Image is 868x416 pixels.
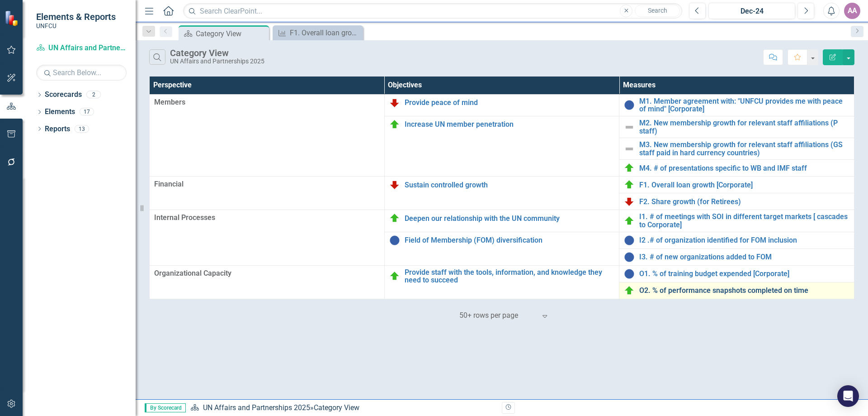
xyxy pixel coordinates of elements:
[624,235,635,246] img: Data Not Yet Due
[624,196,635,207] img: Below Plan
[150,265,385,299] td: Double-Click to Edit
[36,11,116,22] span: Elements & Reports
[389,271,400,282] img: On Target
[384,94,619,116] td: Double-Click to Edit Right Click for Context Menu
[290,27,361,38] div: F1. Overall loan growth [Corporate]
[624,252,635,263] img: Data Not Yet Due
[154,97,380,108] span: Members
[314,403,359,412] div: Category View
[639,236,849,244] a: I2 .# of organization identified for FOM inclusion
[624,215,635,226] img: On Target
[619,160,854,177] td: Double-Click to Edit Right Click for Context Menu
[389,179,400,190] img: Below Plan
[384,177,619,210] td: Double-Click to Edit Right Click for Context Menu
[80,108,94,116] div: 17
[624,163,635,173] img: On Target
[170,48,264,58] div: Category View
[624,285,635,296] img: On Target
[36,43,127,53] a: UN Affairs and Partnerships 2025
[619,249,854,265] td: Double-Click to Edit Right Click for Context Menu
[639,119,849,135] a: M2. New membership growth for relevant staff affiliations (P staff)
[837,385,859,407] div: Open Intercom Messenger
[624,143,635,154] img: Not Defined
[384,232,619,265] td: Double-Click to Edit Right Click for Context Menu
[712,6,792,17] div: Dec-24
[45,107,75,117] a: Elements
[639,198,849,206] a: F2. Share growth (for Retirees)
[203,403,310,412] a: UN Affairs and Partnerships 2025
[639,287,849,295] a: O2. % of performance snapshots completed on time
[639,270,849,278] a: O1. % of training budget expended [Corporate]
[154,179,380,190] span: Financial
[36,65,127,81] input: Search Below...
[639,253,849,261] a: I3. # of new organizations added to FOM
[639,213,849,229] a: I1. # of meetings with SOI in different target markets [ cascades to Corporate]
[389,119,400,130] img: On Target
[619,177,854,193] td: Double-Click to Edit Right Click for Context Menu
[389,213,400,224] img: On Target
[405,99,615,107] a: Provide peace of mind
[619,232,854,249] td: Double-Click to Edit Right Click for Context Menu
[75,125,89,133] div: 13
[86,91,101,99] div: 2
[45,90,82,100] a: Scorecards
[624,122,635,133] img: Not Defined
[639,181,849,189] a: F1. Overall loan growth [Corporate]
[639,141,849,157] a: M3. New membership growth for relevant staff affiliations (GS staff paid in hard currency countries)
[36,22,116,29] small: UNFCU
[619,94,854,116] td: Double-Click to Edit Right Click for Context Menu
[844,3,860,19] button: AA
[145,403,186,412] span: By Scorecard
[384,116,619,177] td: Double-Click to Edit Right Click for Context Menu
[389,97,400,108] img: Below Plan
[619,282,854,299] td: Double-Click to Edit Right Click for Context Menu
[619,138,854,160] td: Double-Click to Edit Right Click for Context Menu
[170,58,264,65] div: UN Affairs and Partnerships 2025
[384,265,619,299] td: Double-Click to Edit Right Click for Context Menu
[154,213,380,223] span: Internal Processes
[624,179,635,190] img: On Target
[639,164,849,172] a: M4. # of presentations specific to WB and IMF staff
[619,193,854,210] td: Double-Click to Edit Right Click for Context Menu
[190,403,495,413] div: »
[624,268,635,279] img: Data Not Yet Due
[405,268,615,284] a: Provide staff with the tools, information, and knowledge they need to succeed
[275,27,361,38] a: F1. Overall loan growth [Corporate]
[45,124,70,134] a: Reports
[5,10,20,26] img: ClearPoint Strategy
[183,3,682,19] input: Search ClearPoint...
[405,181,615,189] a: Sustain controlled growth
[619,265,854,282] td: Double-Click to Edit Right Click for Context Menu
[619,116,854,138] td: Double-Click to Edit Right Click for Context Menu
[405,236,615,244] a: Field of Membership (FOM) diversification
[708,3,795,19] button: Dec-24
[635,5,680,17] button: Search
[196,28,267,39] div: Category View
[624,100,635,110] img: Data Not Yet Due
[150,94,385,177] td: Double-Click to Edit
[150,177,385,210] td: Double-Click to Edit
[405,215,615,223] a: Deepen our relationship with the UN community
[639,97,849,113] a: M1. Member agreement with: "UNFCU provides me with peace of mind" [Corporate]
[389,235,400,246] img: Data Not Yet Due
[154,268,380,279] span: Organizational Capacity
[150,210,385,265] td: Double-Click to Edit
[648,7,667,14] span: Search
[384,210,619,232] td: Double-Click to Edit Right Click for Context Menu
[405,120,615,129] a: Increase UN member penetration
[619,210,854,232] td: Double-Click to Edit Right Click for Context Menu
